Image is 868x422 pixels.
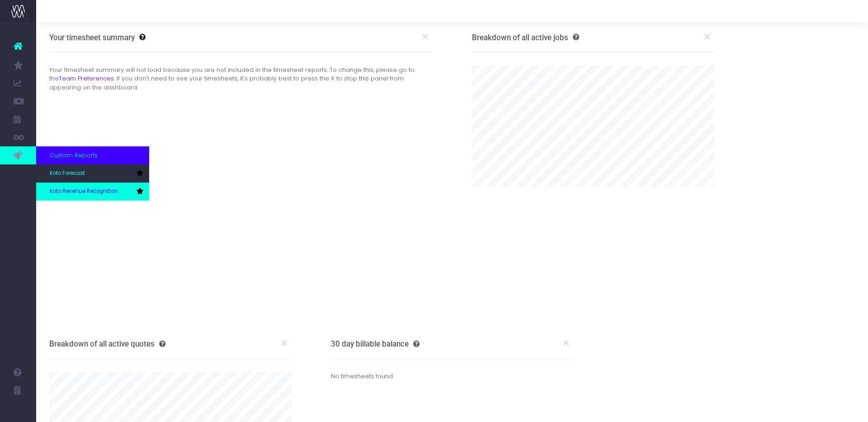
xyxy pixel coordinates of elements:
[50,151,98,160] span: Custom Reports
[49,33,135,42] h3: Your timesheet summary
[50,169,85,178] span: Koto Forecast
[36,164,149,183] a: Koto Forecast
[472,33,579,42] h3: Breakdown of all active jobs
[331,339,420,348] h3: 30 day billable balance
[36,183,149,201] a: Koto Revenue Recognition
[50,188,118,196] span: Koto Revenue Recognition
[331,359,573,394] div: No timesheets found
[49,339,165,348] h3: Breakdown of all active quotes
[11,404,25,417] img: images/default_profile_image.png
[59,74,114,83] a: Team Preferences
[42,66,439,92] div: Your timesheet summary will not load because you are not included in the timesheet reports. To ch...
